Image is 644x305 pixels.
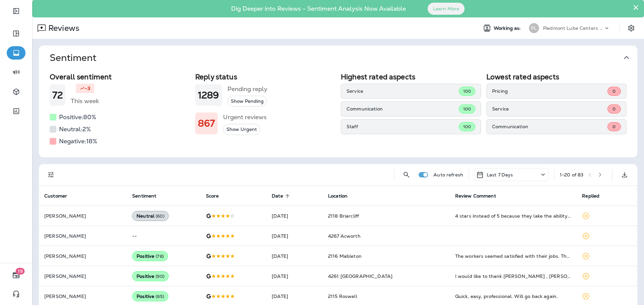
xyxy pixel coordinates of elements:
p: Reviews [46,23,79,33]
span: 4261 [GEOGRAPHIC_DATA] [328,273,392,279]
button: Close [633,2,639,13]
span: Review Comment [455,193,496,199]
div: I would like to thank Roger , Trevor In the whole team there for their professionalism and honest... [455,273,572,280]
h5: Urgent reviews [223,112,267,123]
span: 19 [16,268,25,275]
div: 4 stars instead of 5 because they lake the ability to pay at at oil bay. [455,213,572,219]
span: 0 [612,106,615,112]
h1: 867 [198,118,215,129]
p: Auto refresh [433,172,463,177]
span: 2116 Mableton [328,253,362,259]
h5: This week [71,96,99,106]
h1: 1289 [198,90,219,101]
h5: Pending reply [227,84,267,94]
span: Date [272,193,292,199]
td: [DATE] [266,226,323,246]
h2: Reply status [195,73,335,81]
span: 4267 Acworth [328,233,361,239]
span: Review Comment [455,193,505,199]
span: ( 60 ) [156,213,164,219]
span: Location [328,193,347,199]
div: The workers seemed satisfied with their jobs. They were very friendly and smiling! How refreshing... [455,253,572,259]
button: Settings [625,22,637,34]
span: Replied [582,193,608,199]
h2: Overall sentiment [50,73,190,81]
span: 100 [463,124,471,130]
span: 2118 Briarcliff [328,213,359,219]
td: [DATE] [266,246,323,266]
span: Score [206,193,219,199]
button: Show Urgent [223,124,260,135]
div: 1 - 20 of 83 [560,172,583,177]
span: Score [206,193,228,199]
button: Expand Sidebar [7,4,25,18]
div: Positive [132,271,169,281]
p: [PERSON_NAME] [44,213,121,219]
span: Date [272,193,283,199]
span: ( 85 ) [156,294,164,299]
h1: Sentiment [50,52,96,63]
span: Replied [582,193,599,199]
h5: Neutral: 2 % [59,124,91,135]
button: Export as CSV [618,168,631,181]
span: Sentiment [132,193,165,199]
span: 0 [612,88,615,94]
span: Customer [44,193,76,199]
button: Show Pending [227,96,267,107]
p: Dig Deeper into Reviews - Sentiment Analysis Now Available [212,8,425,10]
h2: Highest rated aspects [341,73,481,81]
span: 100 [463,88,471,94]
div: Sentiment [39,70,637,157]
button: Learn More [428,3,465,15]
p: [PERSON_NAME] [44,274,121,279]
span: Location [328,193,356,199]
span: ( 90 ) [156,274,164,279]
p: [PERSON_NAME] [44,253,121,259]
div: Positive [132,291,168,301]
h1: 72 [52,90,63,101]
button: Sentiment [44,46,643,70]
td: [DATE] [266,266,323,286]
button: Filters [44,168,58,181]
span: 2115 Roswell [328,293,357,299]
span: Working as: [494,25,522,31]
p: [PERSON_NAME] [44,294,121,299]
h5: Negative: 18 % [59,136,97,147]
button: 19 [7,269,25,282]
p: [PERSON_NAME] [44,233,121,239]
p: Communication [346,106,459,111]
div: Quick, easy, professional. Will go back again. [455,293,572,300]
td: -- [127,226,200,246]
div: PL [529,23,539,33]
span: 100 [463,106,471,112]
p: Last 7 Days [487,172,513,177]
p: Service [346,88,459,94]
p: Communication [492,124,607,129]
span: Sentiment [132,193,156,199]
h5: Positive: 80 % [59,112,96,123]
div: Positive [132,251,168,261]
p: Pricing [492,88,607,94]
p: Piedmont Lube Centers LLC [543,25,603,31]
p: Staff [346,124,459,129]
p: -3 [85,85,90,92]
td: [DATE] [266,206,323,226]
button: Search Reviews [400,168,413,181]
p: Service [492,106,607,111]
span: Customer [44,193,67,199]
h2: Lowest rated aspects [486,73,627,81]
span: 0 [612,124,615,130]
div: Neutral [132,211,169,221]
span: ( 78 ) [156,253,164,259]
